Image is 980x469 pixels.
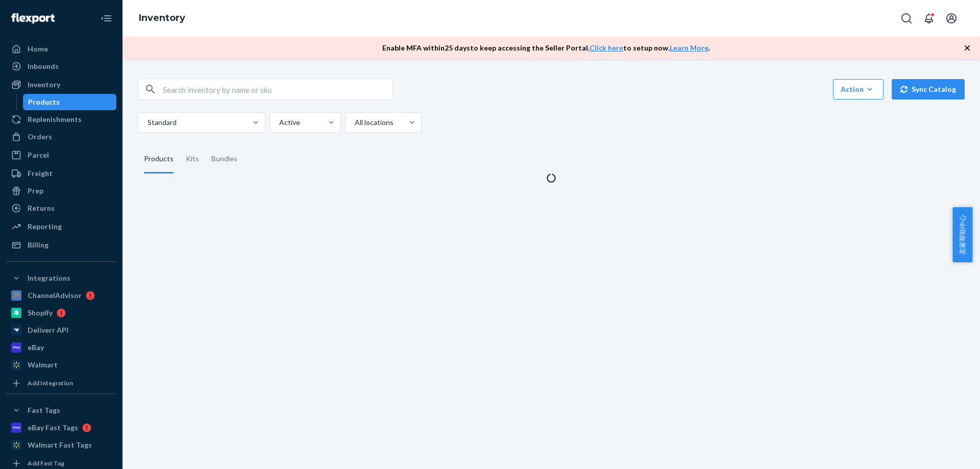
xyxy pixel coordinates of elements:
div: Action [841,84,876,94]
a: Inbounds [6,58,116,75]
button: Integrations [6,270,116,286]
button: Sync Catalog [892,79,965,100]
a: Returns [6,200,116,216]
a: Orders [6,129,116,145]
div: Freight [28,168,53,179]
p: Enable MFA within 25 days to keep accessing the Seller Portal. to setup now. . [382,43,710,53]
button: Close Navigation [96,8,116,29]
div: Fast Tags [28,405,60,415]
div: Prep [28,186,43,196]
a: Inventory [139,12,185,23]
a: ChannelAdvisor [6,287,116,304]
a: Add Integration [6,377,116,389]
a: Walmart [6,357,116,373]
div: Products [28,97,60,107]
div: Deliverr API [28,325,68,335]
a: Home [6,41,116,57]
div: Add Integration [28,379,73,387]
div: Billing [28,240,48,250]
a: Deliverr API [6,322,116,338]
div: Returns [28,203,55,213]
div: eBay [28,342,44,353]
button: Open Search Box [896,8,917,29]
a: Prep [6,183,116,199]
ol: breadcrumbs [131,4,193,33]
a: Click here [590,43,623,52]
button: Action [833,79,884,100]
a: Products [23,94,117,110]
button: Open notifications [919,8,939,29]
a: Replenishments [6,111,116,128]
img: Flexport logo [11,13,55,23]
div: Replenishments [28,114,82,125]
input: Active [278,117,279,128]
div: Home [28,44,48,54]
div: Inbounds [28,61,59,71]
a: Inventory [6,77,116,93]
div: Shopify [28,308,53,318]
a: eBay [6,339,116,356]
a: Walmart Fast Tags [6,437,116,453]
input: All locations [354,117,355,128]
div: Parcel [28,150,49,160]
a: Learn More [670,43,708,52]
button: 卖家帮助中心 [952,207,972,262]
button: Open account menu [941,8,962,29]
div: Products [144,145,174,174]
div: Integrations [28,273,70,283]
a: Freight [6,165,116,182]
a: Parcel [6,147,116,163]
div: Bundles [211,145,237,174]
div: Add Fast Tag [28,459,64,467]
input: Standard [146,117,148,128]
button: Fast Tags [6,402,116,418]
a: eBay Fast Tags [6,419,116,436]
a: Reporting [6,218,116,235]
a: Shopify [6,305,116,321]
div: Walmart Fast Tags [28,440,92,450]
div: ChannelAdvisor [28,290,82,301]
div: Inventory [28,80,60,90]
div: Orders [28,132,52,142]
div: Reporting [28,221,62,232]
div: eBay Fast Tags [28,423,78,433]
a: Billing [6,237,116,253]
div: Walmart [28,360,58,370]
div: Kits [186,145,199,174]
input: Search inventory by name or sku [163,79,393,100]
